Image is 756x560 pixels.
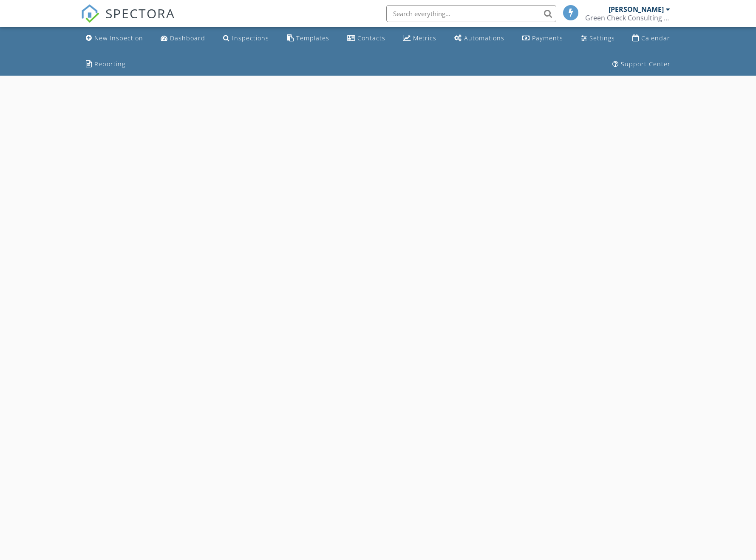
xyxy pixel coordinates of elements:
[82,57,129,72] a: Reporting
[519,31,566,46] a: Payments
[357,34,385,42] div: Contacts
[464,34,504,42] div: Automations
[232,34,269,42] div: Inspections
[105,4,175,22] span: SPECTORA
[82,31,147,46] a: New Inspection
[170,34,205,42] div: Dashboard
[220,31,272,46] a: Inspections
[296,34,329,42] div: Templates
[81,11,175,29] a: SPECTORA
[585,14,670,22] div: Green Check Consulting LLC
[413,34,436,42] div: Metrics
[399,31,440,46] a: Metrics
[451,31,508,46] a: Automations (Basic)
[621,60,671,68] div: Support Center
[94,60,125,68] div: Reporting
[589,34,615,42] div: Settings
[283,31,333,46] a: Templates
[609,57,674,72] a: Support Center
[641,34,670,42] div: Calendar
[157,31,209,46] a: Dashboard
[629,31,674,46] a: Calendar
[578,31,618,46] a: Settings
[532,34,563,42] div: Payments
[609,5,664,14] div: [PERSON_NAME]
[94,34,143,42] div: New Inspection
[386,5,556,22] input: Search everything...
[81,4,99,23] img: The Best Home Inspection Software - Spectora
[344,31,389,46] a: Contacts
